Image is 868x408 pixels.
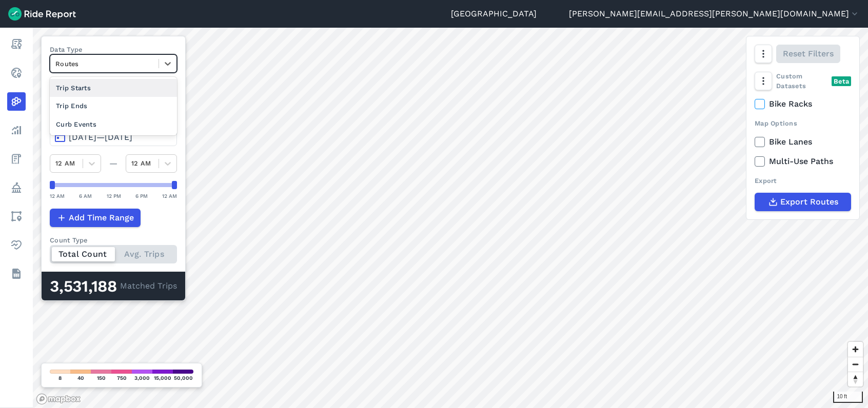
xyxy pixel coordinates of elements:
[833,392,863,403] div: 10 ft
[780,196,838,208] span: Export Routes
[776,45,840,63] button: Reset Filters
[50,191,65,200] div: 12 AM
[755,136,851,148] label: Bike Lanes
[135,191,148,200] div: 6 PM
[783,48,834,60] span: Reset Filters
[451,8,537,20] a: [GEOGRAPHIC_DATA]
[7,264,26,283] a: Datasets
[848,342,863,357] button: Zoom in
[8,7,76,21] img: Ride Report
[7,150,26,168] a: Fees
[569,8,860,20] button: [PERSON_NAME][EMAIL_ADDRESS][PERSON_NAME][DOMAIN_NAME]
[36,393,81,405] a: Mapbox logo
[50,235,177,245] div: Count Type
[69,212,134,224] span: Add Time Range
[50,128,177,146] button: [DATE]—[DATE]
[755,176,851,186] div: Export
[50,97,177,115] div: Trip Ends
[50,45,177,54] label: Data Type
[162,191,177,200] div: 12 AM
[755,193,851,211] button: Export Routes
[79,191,92,200] div: 6 AM
[107,191,121,200] div: 12 PM
[755,71,851,91] div: Custom Datasets
[42,272,185,300] div: Matched Trips
[755,98,851,110] label: Bike Racks
[50,115,177,133] div: Curb Events
[101,157,126,170] div: —
[7,178,26,197] a: Policy
[832,76,851,86] div: Beta
[7,92,26,111] a: Heatmaps
[7,207,26,226] a: Areas
[50,209,141,227] button: Add Time Range
[848,372,863,386] button: Reset bearing to north
[33,28,868,408] canvas: Map
[50,79,177,97] div: Trip Starts
[755,118,851,128] div: Map Options
[755,155,851,168] label: Multi-Use Paths
[7,35,26,53] a: Report
[50,280,120,293] div: 3,531,188
[848,357,863,372] button: Zoom out
[69,132,132,142] span: [DATE]—[DATE]
[7,121,26,139] a: Analyze
[7,236,26,254] a: Health
[7,64,26,82] a: Realtime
